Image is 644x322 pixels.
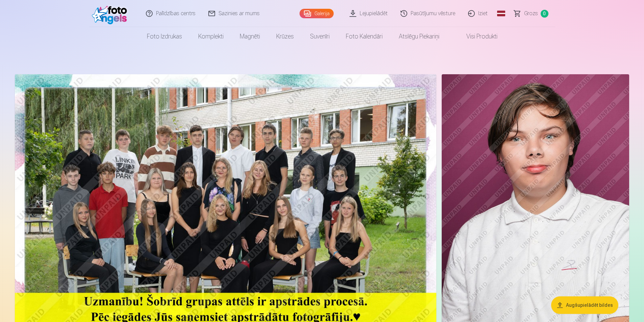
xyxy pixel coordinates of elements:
[190,27,232,46] a: Komplekti
[232,27,268,46] a: Magnēti
[524,9,538,18] span: Grozs
[302,27,338,46] a: Suvenīri
[338,27,391,46] a: Foto kalendāri
[391,27,447,46] a: Atslēgu piekariņi
[541,10,548,18] span: 0
[300,9,334,18] a: Galerija
[551,296,618,314] button: Augšupielādēt bildes
[92,3,131,24] img: /fa1
[268,27,302,46] a: Krūzes
[447,27,506,46] a: Visi produkti
[139,27,190,46] a: Foto izdrukas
